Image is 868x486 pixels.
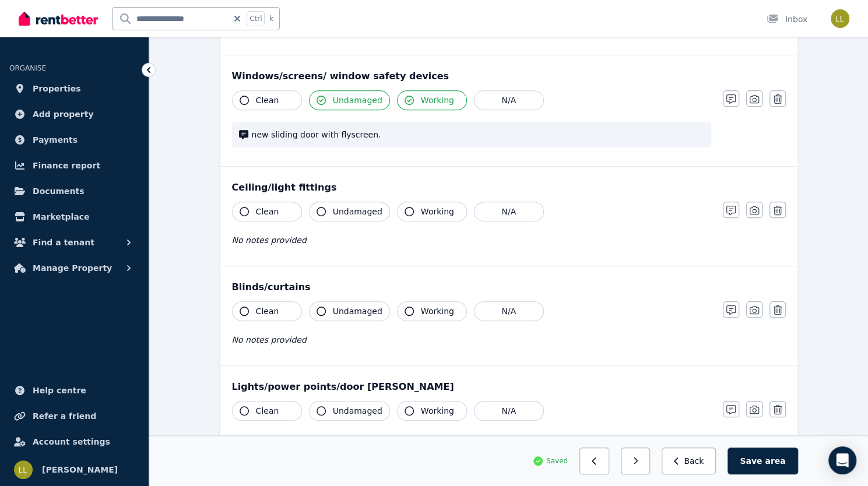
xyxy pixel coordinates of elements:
button: N/A [474,401,544,421]
span: No notes provided [232,235,307,245]
a: Properties [9,77,139,100]
span: Clean [256,405,279,417]
img: RentBetter [19,10,98,27]
span: Find a tenant [33,235,94,249]
div: Ceiling/light fittings [232,181,786,195]
button: N/A [474,90,544,110]
button: Undamaged [309,401,390,421]
div: Open Intercom Messenger [828,446,856,474]
a: Marketplace [9,205,139,228]
button: Working [397,301,467,321]
button: Save area [728,448,797,474]
div: Windows/screens/ window safety devices [232,69,786,83]
span: Working [421,94,454,106]
img: Lillian Li [831,9,849,28]
span: Undamaged [333,405,382,417]
span: Account settings [33,435,110,449]
a: Help centre [9,379,139,402]
button: Find a tenant [9,231,139,254]
a: Account settings [9,430,139,453]
button: Working [397,202,467,221]
span: Clean [256,305,279,317]
span: Help centre [33,383,86,397]
span: Refer a friend [33,409,96,423]
span: Finance report [33,159,100,172]
a: Documents [9,179,139,203]
div: Lights/power points/door [PERSON_NAME] [232,380,786,394]
button: Manage Property [9,256,139,280]
button: Working [397,401,467,421]
span: Clean [256,94,279,106]
div: Inbox [767,13,807,25]
a: Refer a friend [9,404,139,428]
span: Add property [33,107,94,121]
a: Finance report [9,154,139,177]
span: Saved [546,456,568,466]
span: Undamaged [333,305,382,317]
span: Documents [33,184,85,198]
span: k [269,14,273,23]
span: Working [421,206,454,217]
span: Manage Property [33,261,112,275]
span: Payments [33,133,78,147]
span: No notes provided [232,335,307,344]
span: new sliding door with flyscreen. [252,129,704,140]
span: ORGANISE [9,64,46,72]
button: Working [397,90,467,110]
span: Undamaged [333,94,382,106]
span: Undamaged [333,206,382,217]
button: Undamaged [309,301,390,321]
button: Clean [232,301,302,321]
span: Ctrl [247,11,265,26]
span: Properties [33,82,81,96]
span: Marketplace [33,210,89,224]
a: Add property [9,103,139,126]
a: Payments [9,128,139,152]
button: N/A [474,301,544,321]
span: area [765,455,785,467]
button: Clean [232,90,302,110]
img: Lillian Li [14,460,33,479]
button: N/A [474,202,544,221]
span: Working [421,405,454,417]
button: Undamaged [309,90,390,110]
button: Undamaged [309,202,390,221]
span: [PERSON_NAME] [42,463,118,477]
span: Working [421,305,454,317]
span: No notes provided [232,435,307,444]
div: Blinds/curtains [232,280,786,294]
span: Clean [256,206,279,217]
button: Clean [232,202,302,221]
button: Clean [232,401,302,421]
button: Back [662,448,716,474]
